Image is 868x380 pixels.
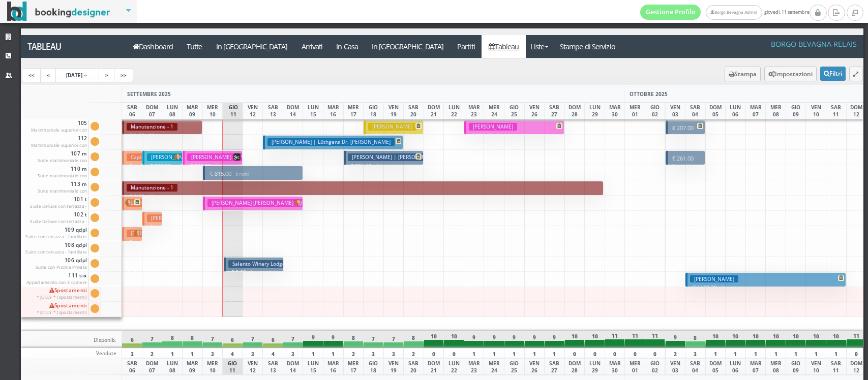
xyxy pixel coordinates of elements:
[291,148,309,154] small: 7 notti
[645,331,666,348] div: 11
[211,163,228,170] small: 2 notti
[343,358,364,375] div: MER 17
[144,194,164,200] small: 28 notti
[484,348,504,358] div: 1
[126,35,180,58] a: Dashboard
[846,358,867,375] div: DOM 12
[122,358,142,375] div: SAB 06
[207,199,344,207] h3: [PERSON_NAME] [PERSON_NAME] | [PERSON_NAME]
[670,154,702,170] p: € 261.00
[725,348,746,358] div: 1
[231,171,249,177] small: 5 notti
[826,103,847,119] div: SAB 11
[717,284,734,291] small: 8 notti
[392,133,409,139] small: 3 notti
[725,67,761,81] button: Stampa
[685,272,846,287] button: [PERSON_NAME] € 1123.20 8 notti
[303,331,323,348] div: 9
[544,103,565,119] div: SAB 27
[564,348,585,358] div: 0
[23,166,89,181] span: 110 m
[745,331,766,348] div: 10
[826,358,847,375] div: SAB 11
[294,199,301,206] img: room-undefined.png
[771,40,857,48] h4: BORGO BEVAGNA RELAIS
[294,35,330,58] a: Arrivati
[127,238,139,270] p: € 337.50
[203,166,303,180] button: € 815.00 5 notti 2 Adulti
[383,358,404,375] div: VEN 19
[23,196,89,211] span: 101 t
[142,103,163,119] div: DOM 07
[624,103,645,119] div: MER 01
[705,348,726,358] div: 1
[122,196,142,211] button: Lapresentazione FONTE Marianna | Fonte Lapresentazione Marianna € 0.00
[846,103,867,119] div: DOM 12
[725,331,746,348] div: 10
[122,348,142,358] div: 3
[584,331,605,348] div: 10
[127,132,199,140] p: € 0.00
[605,348,625,358] div: 0
[640,5,810,20] span: giovedì, 11 settembre
[222,331,243,348] div: 6
[122,103,142,119] div: SAB 06
[672,125,698,140] small: 2 notti
[363,103,384,119] div: GIO 18
[344,150,424,165] button: [PERSON_NAME] | [PERSON_NAME] € 931.40 4 notti
[605,331,625,348] div: 11
[605,358,625,375] div: MAR 30
[228,268,281,276] p: € 0.00
[826,331,847,348] div: 10
[147,223,159,255] p: € 236.00
[283,103,304,119] div: DOM 14
[745,358,766,375] div: MAR 07
[372,163,389,170] small: 4 notti
[786,331,806,348] div: 10
[645,348,666,358] div: 0
[202,358,223,375] div: MER 10
[364,120,424,135] button: [PERSON_NAME] € 354.35 3 notti
[142,150,183,165] button: [PERSON_NAME] [PERSON_NAME] [PERSON_NAME] | Escapes Secret € 288.00 2 notti
[182,348,203,358] div: 1
[365,35,451,58] a: In [GEOGRAPHIC_DATA]
[343,348,364,358] div: 2
[323,103,344,119] div: MAR 16
[725,103,746,119] div: LUN 06
[484,358,504,375] div: MER 24
[21,35,126,58] a: Tableau
[665,358,686,375] div: VEN 03
[23,272,89,288] span: 111 six
[182,331,203,348] div: 8
[424,103,444,119] div: DOM 21
[127,208,139,240] p: € 0.00
[443,331,464,348] div: 10
[267,138,395,146] h3: [PERSON_NAME] | Lüthgens Dr. [PERSON_NAME]
[464,331,485,348] div: 9
[764,67,817,81] button: Impostazioni
[544,358,565,375] div: SAB 27
[805,358,826,375] div: VEN 10
[363,358,384,375] div: GIO 18
[504,103,525,119] div: GIO 25
[262,348,283,358] div: 4
[690,283,843,292] p: € 1123.20
[584,358,605,375] div: LUN 29
[343,331,364,348] div: 8
[524,331,545,348] div: 9
[826,348,847,358] div: 1
[424,358,444,375] div: DOM 21
[37,294,87,300] small: * JOLLY * (spostamenti)
[36,264,87,270] small: Suite con Piscina Privata
[147,214,195,222] h3: [PERSON_NAME]
[504,348,525,358] div: 1
[443,348,464,358] div: 0
[765,348,786,358] div: 1
[383,331,404,348] div: 7
[564,103,585,119] div: DOM 28
[30,218,87,231] small: Suite Deluxe con terrazza - Tripla
[705,358,726,375] div: DOM 05
[685,358,706,375] div: SAB 04
[30,203,87,216] small: Suite Deluxe con terrazza - Tripla
[222,358,243,375] div: GIO 11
